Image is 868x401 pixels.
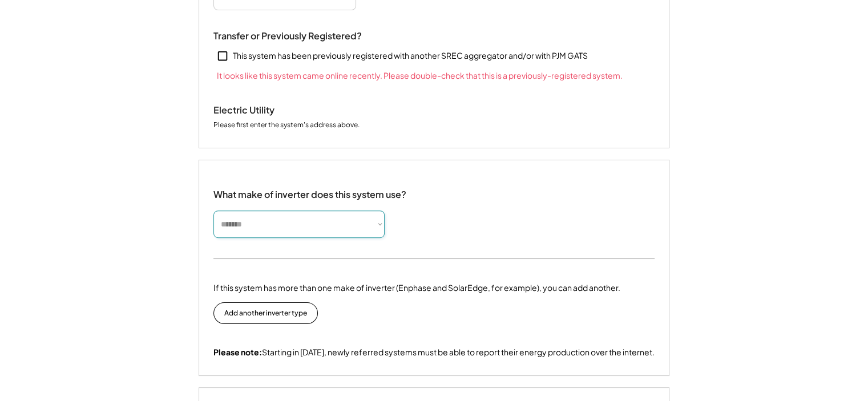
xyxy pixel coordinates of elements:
div: Electric Utility [213,104,328,116]
div: Transfer or Previously Registered? [213,30,362,42]
div: What make of inverter does this system use? [213,177,406,203]
div: It looks like this system came online recently. Please double-check that this is a previously-reg... [213,70,623,82]
div: If this system has more than one make of inverter (Enphase and SolarEdge, for example), you can a... [213,282,620,294]
button: Add another inverter type [213,302,318,324]
div: Starting in [DATE], newly referred systems must be able to report their energy production over th... [213,347,655,358]
div: Please first enter the system's address above. [213,120,360,131]
strong: Please note: [213,347,262,357]
div: This system has been previously registered with another SREC aggregator and/or with PJM GATS [233,50,588,62]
